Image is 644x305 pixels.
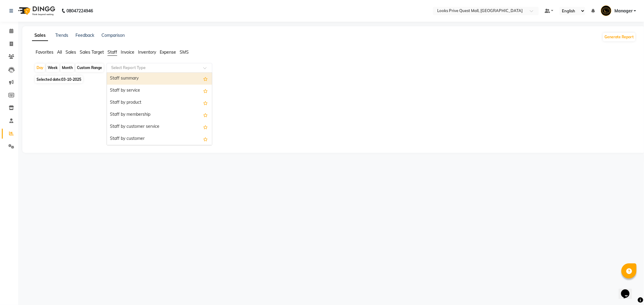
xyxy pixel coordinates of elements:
div: Month [60,64,74,72]
div: Day [35,64,45,72]
span: All [57,49,62,55]
div: Staff summary [107,73,212,85]
span: Favorites [36,49,53,55]
iframe: chat widget [619,281,638,299]
span: Invoice [121,49,134,55]
div: Staff by service [107,85,212,97]
div: Custom Range [75,64,104,72]
a: Feedback [75,33,94,38]
div: Week [46,64,59,72]
div: Staff by customer [107,133,212,145]
span: Expense [160,49,176,55]
span: Sales [66,49,76,55]
div: Staff by product [107,97,212,109]
a: Trends [55,33,68,38]
img: Manager [601,5,611,16]
span: Staff [107,49,117,55]
span: Manager [614,8,633,14]
img: logo [15,2,57,19]
span: Add this report to Favorites List [203,75,208,82]
div: Staff by membership [107,109,212,121]
span: Add this report to Favorites List [203,123,208,130]
a: Sales [32,30,48,41]
span: Add this report to Favorites List [203,99,208,106]
ng-dropdown-panel: Options list [107,72,212,145]
span: Add this report to Favorites List [203,135,208,143]
a: Comparison [101,33,125,38]
span: 03-10-2025 [61,77,81,82]
span: Sales Target [80,49,104,55]
span: Add this report to Favorites List [203,111,208,118]
span: Selected date: [35,76,83,83]
button: Generate Report [603,33,635,41]
span: SMS [180,49,189,55]
span: Add this report to Favorites List [203,87,208,94]
b: 08047224946 [66,2,93,19]
span: Inventory [138,49,156,55]
div: Staff by customer service [107,121,212,133]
